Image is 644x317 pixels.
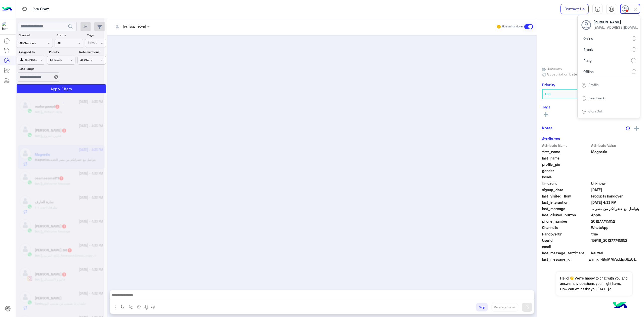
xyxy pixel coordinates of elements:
[591,168,639,173] span: null
[151,305,155,309] img: make a call
[592,4,602,14] a: tab
[591,149,639,154] span: Magnetic
[583,36,593,41] span: Online
[589,257,639,262] span: wamid.HBgMMjAxMjc3NzQ1OTUyFQIAEhgUMkFENTAxNDFGQ0IzRjQxNzg5NUUA
[588,83,599,87] a: Profile
[31,6,49,13] p: Live Chat
[591,174,639,180] span: null
[112,304,118,310] img: send attachment
[542,250,590,256] span: last_message_sentiment
[542,149,590,154] span: first_name
[542,155,590,161] span: last_name
[542,238,590,243] span: UserId
[634,126,639,131] img: add
[123,25,146,28] span: [PERSON_NAME]
[87,40,97,46] div: Select
[127,303,135,311] button: Trigger scenario
[542,244,590,249] span: email
[588,109,602,113] a: Sign Out
[560,4,589,14] a: Contact Us
[542,193,590,199] span: last_visited_flow
[591,200,639,205] span: 2025-09-30T13:33:07.638Z
[542,206,590,211] span: last_message
[525,305,530,310] img: send message
[632,47,636,52] input: Break
[547,71,591,77] span: Subscription Date : [DATE]
[591,250,639,256] span: 0
[611,297,629,314] img: hulul-logo.png
[581,109,586,114] img: tab
[591,231,639,237] span: true
[591,238,639,243] span: 15948_201277745952
[542,126,552,130] h6: Notes
[542,257,588,262] span: last_message_id
[542,136,560,141] h6: Attributes
[21,6,28,12] img: tab
[2,4,12,14] img: Logo
[118,303,127,311] button: select flow
[591,225,639,230] span: 2
[591,187,639,192] span: 2025-09-30T13:04:46.931Z
[542,168,590,173] span: gender
[542,105,639,109] h6: Tags
[581,96,586,101] img: tab
[632,36,636,41] input: Online
[135,303,143,311] button: create order
[591,219,639,224] span: 201277745952
[591,143,639,148] span: Attribute Value
[632,69,636,74] input: Offline
[542,219,590,224] span: phone_number
[120,305,125,309] img: select flow
[556,272,632,296] span: Hello!👋 We're happy to chat with you and answer any questions you might have. How can we assist y...
[542,187,590,192] span: signup_date
[591,181,639,186] span: Unknown
[591,244,639,249] span: null
[626,126,630,130] img: notes
[143,304,149,310] img: send voice note
[583,58,592,63] span: Busy
[129,305,133,309] img: Trigger scenario
[588,96,605,100] a: Feedback
[581,83,586,88] img: tab
[542,181,590,186] span: timezone
[583,47,593,52] span: Break
[583,69,594,74] span: Offline
[591,193,639,199] span: Products handover
[542,231,590,237] span: HandoverOn
[542,200,590,205] span: last_interaction
[542,83,555,87] h6: Priority
[542,162,590,167] span: profile_pic
[55,98,64,107] div: loading...
[542,225,590,230] span: ChannelId
[542,143,590,148] span: Attribute Name
[545,92,551,96] b: Low
[593,19,639,25] span: [PERSON_NAME]
[2,22,11,31] img: 1403182699927242
[476,303,488,311] button: Drop
[137,305,141,309] img: create order
[593,25,639,30] span: [EMAIL_ADDRESS][DOMAIN_NAME]
[633,7,639,12] img: close
[502,25,523,29] small: Human Handover
[631,58,636,63] input: Busy
[609,6,614,12] img: tab
[591,206,639,211] span: بتواصل مع حضراتكم من مصر الجديده
[542,66,562,71] span: Unknown
[591,212,639,218] span: Apple
[595,6,600,12] img: tab
[492,303,518,311] button: Send and close
[542,174,590,180] span: locale
[542,212,590,218] span: last_clicked_button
